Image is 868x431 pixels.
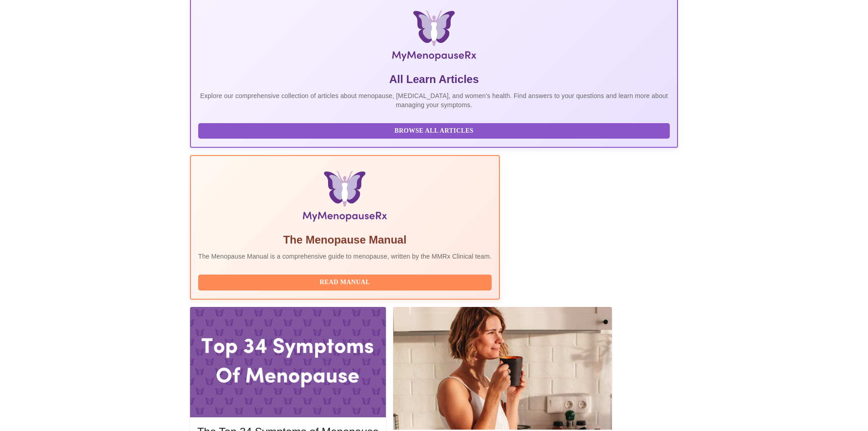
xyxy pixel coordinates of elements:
a: Read Manual [198,278,494,286]
a: Browse All Articles [198,126,672,134]
h5: All Learn Articles [198,72,670,87]
span: Read Manual [207,277,483,288]
button: Browse All Articles [198,123,670,139]
p: Explore our comprehensive collection of articles about menopause, [MEDICAL_DATA], and women's hea... [198,91,670,109]
img: Menopause Manual [245,171,445,225]
img: MyMenopauseRx Logo [272,10,596,65]
button: Read Manual [198,275,492,291]
h5: The Menopause Manual [198,233,492,247]
span: Browse All Articles [207,125,661,137]
p: The Menopause Manual is a comprehensive guide to menopause, written by the MMRx Clinical team. [198,252,492,261]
